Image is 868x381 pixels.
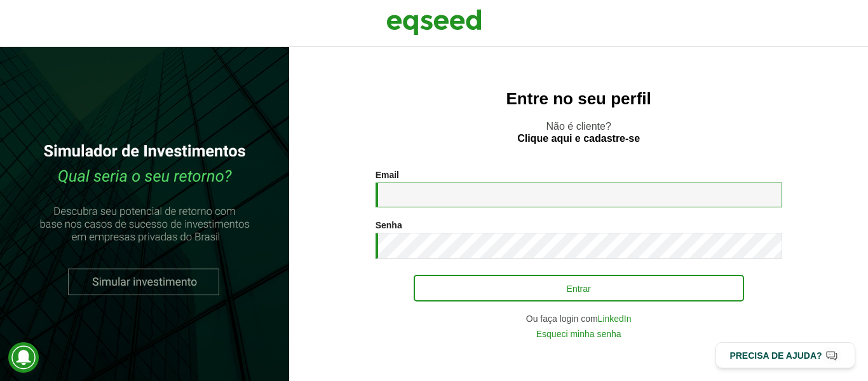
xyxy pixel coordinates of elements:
[315,120,843,144] p: Não é cliente?
[376,170,399,179] label: Email
[315,90,843,108] h2: Entre no seu perfil
[598,314,632,323] a: LinkedIn
[414,275,744,301] button: Entrar
[376,314,782,323] div: Ou faça login com
[376,221,402,230] label: Senha
[536,329,621,338] a: Esqueci minha senha
[517,134,640,144] a: Clique aqui e cadastre-se
[386,6,482,38] img: EqSeed Logo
